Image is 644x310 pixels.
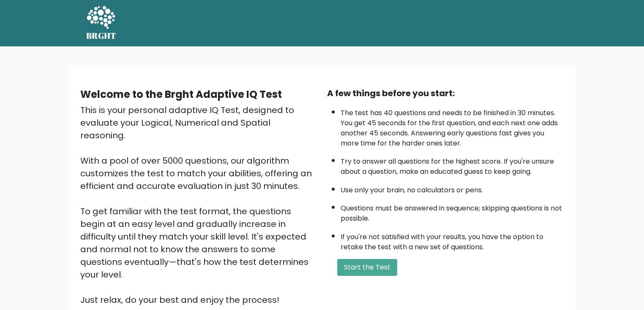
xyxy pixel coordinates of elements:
[337,259,397,276] button: Start the Test
[80,104,317,306] div: This is your personal adaptive IQ Test, designed to evaluate your Logical, Numerical and Spatial ...
[341,228,564,252] li: If you're not satisfied with your results, you have the option to retake the test with a new set ...
[341,199,564,224] li: Questions must be answered in sequence; skipping questions is not possible.
[80,87,282,101] b: Welcome to the Brght Adaptive IQ Test
[86,3,117,43] a: BRGHT
[327,87,564,100] div: A few things before you start:
[86,31,117,41] h5: BRGHT
[341,181,564,195] li: Use only your brain, no calculators or pens.
[341,104,564,148] li: The test has 40 questions and needs to be finished in 30 minutes. You get 45 seconds for the firs...
[341,152,564,177] li: Try to answer all questions for the highest score. If you're unsure about a question, make an edu...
